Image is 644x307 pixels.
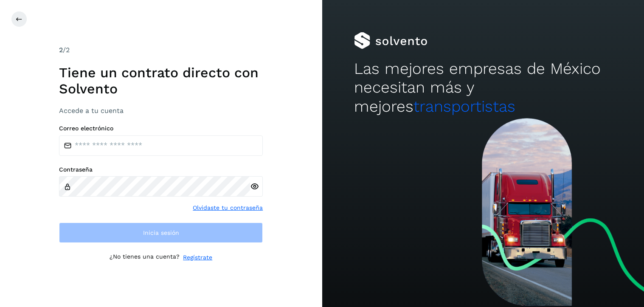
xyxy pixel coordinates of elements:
[110,253,180,262] p: ¿No tienes una cuenta?
[59,107,263,115] h3: Accede a tu cuenta
[59,46,63,54] span: 2
[143,230,179,236] span: Inicia sesión
[354,59,612,116] h2: Las mejores empresas de México necesitan más y mejores
[59,166,263,173] label: Contraseña
[59,125,263,132] label: Correo electrónico
[59,223,263,243] button: Inicia sesión
[413,97,515,115] span: transportistas
[59,45,263,55] div: /2
[183,253,212,262] a: Regístrate
[193,203,263,212] a: Olvidaste tu contraseña
[59,65,263,97] h1: Tiene un contrato directo con Solvento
